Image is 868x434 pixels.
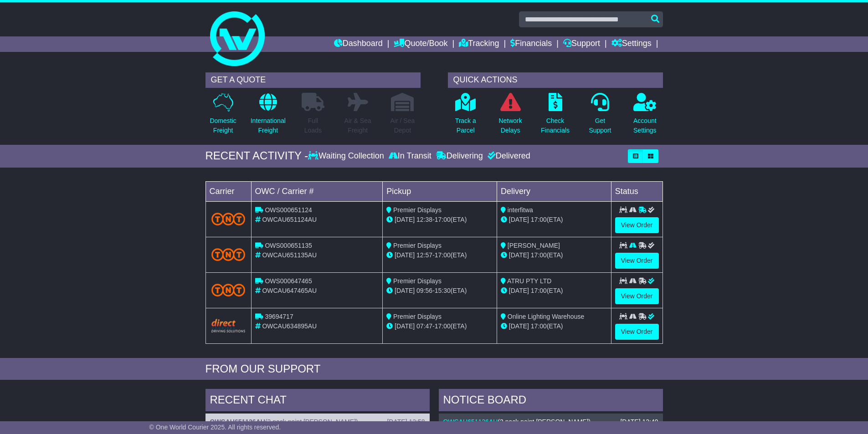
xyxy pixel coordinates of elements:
[485,151,530,161] div: Delivered
[210,116,236,135] p: Domestic Freight
[250,92,286,140] a: InternationalFreight
[416,322,432,330] span: 07:47
[509,251,529,259] span: [DATE]
[210,418,425,426] div: ( )
[615,253,659,269] a: View Order
[531,216,547,223] span: 17:00
[205,363,663,376] div: FROM OUR SUPPORT
[416,251,432,259] span: 12:57
[416,287,432,294] span: 09:56
[501,286,607,296] div: (ETA)
[262,322,317,330] span: OWCAU634895AU
[435,287,451,294] span: 15:30
[611,36,652,52] a: Settings
[501,322,607,331] div: (ETA)
[308,151,386,161] div: Waiting Collection
[531,322,547,330] span: 17:00
[435,251,451,259] span: 17:00
[501,215,607,225] div: (ETA)
[393,277,442,285] span: Premier Displays
[302,116,324,135] p: Full Loads
[205,149,308,163] div: RECENT ACTIVITY -
[267,418,356,425] span: 2 pack paint [PERSON_NAME]
[251,181,383,201] td: OWC / Carrier #
[531,287,547,294] span: 17:00
[334,36,383,52] a: Dashboard
[455,116,476,135] p: Track a Parcel
[448,72,663,88] div: QUICK ACTIONS
[265,242,312,249] span: OWS000651135
[265,206,312,214] span: OWS000651124
[210,418,265,425] a: OWCAU651126AU
[386,250,493,260] div: - (ETA)
[439,389,663,414] div: NOTICE BOARD
[498,92,522,140] a: NetworkDelays
[416,216,432,223] span: 12:38
[633,92,657,140] a: AccountSettings
[620,418,658,426] div: [DATE] 12:49
[394,36,447,52] a: Quote/Book
[443,418,658,426] div: ( )
[386,322,493,331] div: - (ETA)
[205,72,421,88] div: GET A QUOTE
[615,288,659,304] a: View Order
[395,216,415,223] span: [DATE]
[393,313,442,320] span: Premier Displays
[498,116,522,135] p: Network Delays
[393,242,442,249] span: Premier Displays
[387,418,425,426] div: [DATE] 12:58
[508,206,533,214] span: interfitwa
[434,151,485,161] div: Delivering
[589,116,611,135] p: Get Support
[508,242,560,249] span: [PERSON_NAME]
[633,116,657,135] p: Account Settings
[386,151,434,161] div: In Transit
[541,116,570,135] p: Check Financials
[262,287,317,294] span: OWCAU647465AU
[563,36,600,52] a: Support
[211,319,246,332] img: Direct.png
[344,116,371,135] p: Air & Sea Freight
[540,92,570,140] a: CheckFinancials
[497,181,611,201] td: Delivery
[500,418,589,425] span: 2 pack paint [PERSON_NAME]
[386,286,493,296] div: - (ETA)
[509,322,529,330] span: [DATE]
[509,287,529,294] span: [DATE]
[435,216,451,223] span: 17:00
[615,217,659,233] a: View Order
[588,92,611,140] a: GetSupport
[507,277,551,285] span: ATRU PTY LTD
[443,418,498,425] a: OWCAU651126AU
[435,322,451,330] span: 17:00
[510,36,552,52] a: Financials
[251,116,286,135] p: International Freight
[393,206,442,214] span: Premier Displays
[383,181,497,201] td: Pickup
[395,322,415,330] span: [DATE]
[531,251,547,259] span: 17:00
[211,213,246,225] img: TNT_Domestic.png
[265,313,293,320] span: 39694717
[211,248,246,260] img: TNT_Domestic.png
[395,251,415,259] span: [DATE]
[205,181,251,201] td: Carrier
[386,215,493,225] div: - (ETA)
[615,324,659,340] a: View Order
[501,250,607,260] div: (ETA)
[262,216,317,223] span: OWCAU651124AU
[390,116,415,135] p: Air / Sea Depot
[211,284,246,296] img: TNT_Domestic.png
[262,251,317,259] span: OWCAU651135AU
[611,181,663,201] td: Status
[508,313,584,320] span: Online Lighting Warehouse
[209,92,236,140] a: DomesticFreight
[149,424,281,431] span: © One World Courier 2025. All rights reserved.
[265,277,312,285] span: OWS000647465
[509,216,529,223] span: [DATE]
[459,36,499,52] a: Tracking
[395,287,415,294] span: [DATE]
[205,389,430,414] div: RECENT CHAT
[455,92,477,140] a: Track aParcel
